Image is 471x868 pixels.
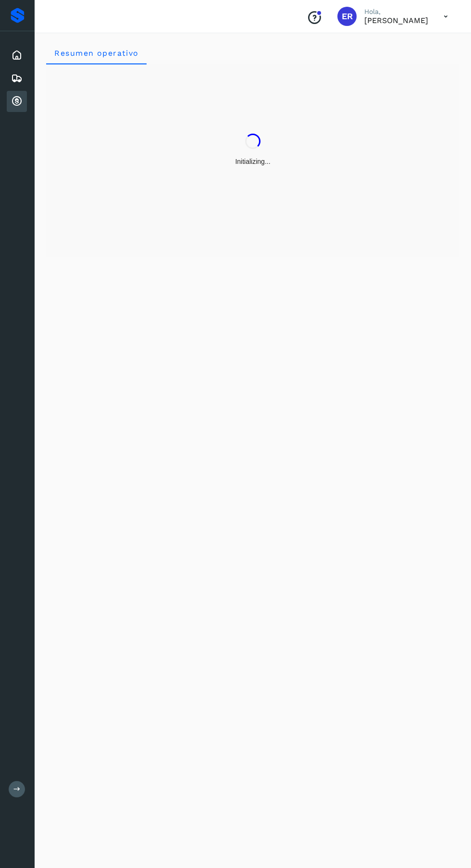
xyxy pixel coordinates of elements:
div: Cuentas por cobrar [7,91,27,112]
div: Inicio [7,45,27,66]
div: Embarques [7,68,27,89]
span: Resumen operativo [54,49,139,58]
p: Eduardo Reyes González [364,16,428,25]
p: Hola, [364,8,428,16]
